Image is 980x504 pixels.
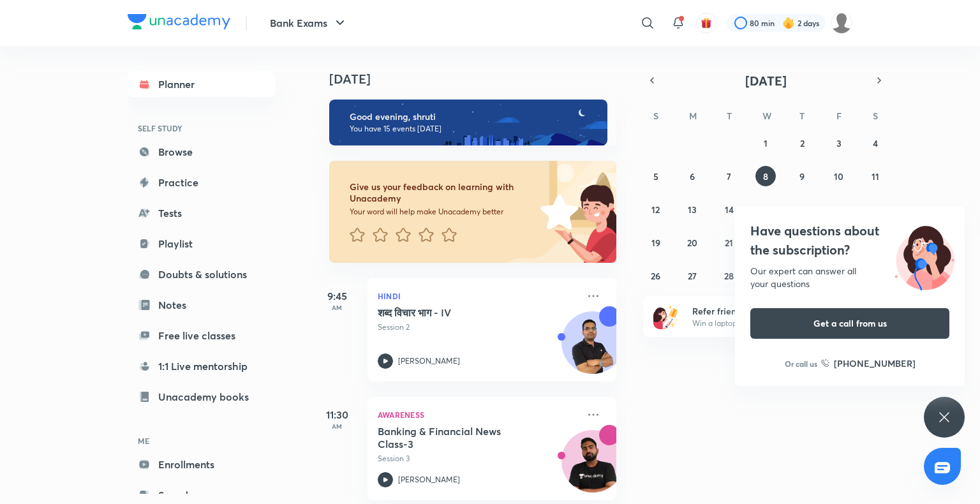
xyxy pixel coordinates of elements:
a: Unacademy books [128,384,276,410]
abbr: October 6, 2025 [690,170,695,182]
button: October 2, 2025 [792,133,812,153]
abbr: October 19, 2025 [651,237,660,249]
abbr: October 2, 2025 [800,137,805,149]
abbr: October 10, 2025 [834,170,843,182]
a: Browse [128,139,276,165]
img: Company Logo [128,14,230,29]
abbr: October 14, 2025 [725,204,734,216]
img: avatar [701,17,712,29]
button: Get a call from us [750,308,949,339]
button: October 18, 2025 [865,199,886,219]
img: streak [782,17,795,29]
button: October 27, 2025 [682,265,702,286]
button: October 26, 2025 [646,265,666,286]
a: [PHONE_NUMBER] [821,357,916,370]
abbr: October 12, 2025 [651,204,660,216]
abbr: Tuesday [727,110,732,122]
h5: 11:30 [311,407,362,422]
img: ttu_illustration_new.svg [884,221,965,290]
button: October 12, 2025 [646,199,666,219]
button: October 28, 2025 [719,265,739,286]
button: October 6, 2025 [682,166,702,186]
button: October 14, 2025 [719,199,739,219]
abbr: October 13, 2025 [688,204,697,216]
p: Or call us [785,358,817,369]
img: shruti garg [831,12,852,34]
abbr: Friday [836,110,842,122]
button: October 17, 2025 [829,199,849,219]
button: October 5, 2025 [646,166,666,186]
abbr: October 27, 2025 [688,270,697,282]
abbr: October 26, 2025 [651,270,660,282]
button: October 19, 2025 [646,232,666,253]
button: October 16, 2025 [792,199,812,219]
abbr: October 1, 2025 [764,137,768,149]
button: Bank Exams [262,10,355,36]
a: Notes [128,292,276,318]
abbr: October 18, 2025 [871,204,880,216]
abbr: Sunday [653,110,658,122]
button: October 20, 2025 [682,232,702,253]
button: October 15, 2025 [755,199,776,219]
p: Session 3 [378,453,578,464]
abbr: October 17, 2025 [835,204,843,216]
a: Practice [128,170,276,195]
a: Company Logo [128,14,230,33]
button: October 3, 2025 [829,133,849,153]
a: 1:1 Live mentorship [128,353,276,379]
abbr: October 15, 2025 [761,204,770,216]
a: Playlist [128,231,276,256]
p: [PERSON_NAME] [398,474,460,485]
h4: Have questions about the subscription? [750,221,949,260]
abbr: October 4, 2025 [873,137,878,149]
div: Our expert can answer all your questions [750,265,949,290]
p: You have 15 events [DATE] [350,124,596,134]
abbr: October 5, 2025 [653,170,658,182]
p: AM [311,304,362,311]
img: referral [653,304,679,329]
p: [PERSON_NAME] [398,355,460,367]
abbr: October 28, 2025 [724,270,734,282]
button: October 10, 2025 [829,166,849,186]
abbr: October 21, 2025 [725,237,733,249]
abbr: Wednesday [762,110,771,122]
abbr: October 8, 2025 [763,170,768,182]
p: Awareness [378,407,578,422]
abbr: October 11, 2025 [872,170,879,182]
button: October 4, 2025 [865,133,886,153]
a: Free live classes [128,323,276,348]
abbr: October 7, 2025 [727,170,731,182]
p: Win a laptop, vouchers & more [692,318,849,329]
abbr: Monday [689,110,697,122]
abbr: Thursday [799,110,805,122]
img: feedback_image [497,161,616,263]
button: October 13, 2025 [682,199,702,219]
button: October 7, 2025 [719,166,739,186]
h6: Refer friends [692,304,849,318]
h4: [DATE] [329,71,629,87]
h6: [PHONE_NUMBER] [834,357,916,370]
img: evening [329,100,607,145]
h6: Good evening, shruti [350,111,596,122]
abbr: October 3, 2025 [836,137,842,149]
button: avatar [696,13,716,33]
p: Hindi [378,288,578,304]
span: [DATE] [745,72,787,89]
button: October 21, 2025 [719,232,739,253]
img: Avatar [562,318,623,380]
h5: शब्द विचार भाग - IV [378,306,537,319]
button: October 8, 2025 [755,166,776,186]
abbr: October 16, 2025 [798,204,806,216]
h6: SELF STUDY [128,117,276,139]
abbr: October 20, 2025 [687,237,697,249]
a: Doubts & solutions [128,262,276,287]
h5: 9:45 [311,288,362,304]
button: [DATE] [661,71,870,89]
a: Enrollments [128,452,276,477]
p: Your word will help make Unacademy better [350,207,536,217]
h6: ME [128,430,276,452]
p: AM [311,422,362,430]
button: October 9, 2025 [792,166,812,186]
button: October 1, 2025 [755,133,776,153]
p: Session 2 [378,322,578,333]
